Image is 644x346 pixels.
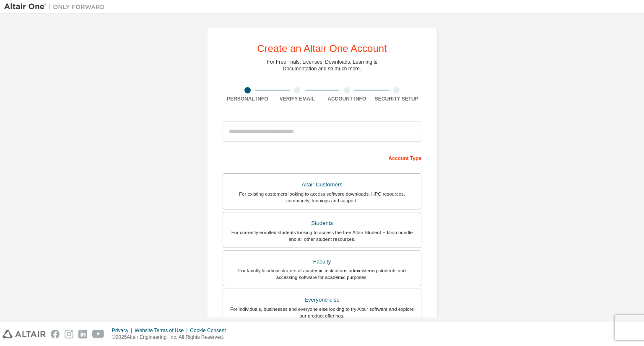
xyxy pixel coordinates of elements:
[228,294,416,306] div: Everyone else
[228,306,416,319] div: For individuals, businesses and everyone else looking to try Altair software and explore our prod...
[112,334,231,341] p: © 2025 Altair Engineering, Inc. All Rights Reserved.
[228,229,416,243] div: For currently enrolled students looking to access the free Altair Student Edition bundle and all ...
[223,151,421,164] div: Account Type
[78,330,87,338] img: linkedin.svg
[3,330,46,338] img: altair_logo.svg
[273,96,322,102] div: Verify Email
[228,179,416,191] div: Altair Customers
[228,267,416,281] div: For faculty & administrators of academic institutions administering students and accessing softwa...
[267,59,377,72] div: For Free Trials, Licenses, Downloads, Learning & Documentation and so much more.
[322,96,372,102] div: Account Info
[223,96,273,102] div: Personal Info
[92,330,104,338] img: youtube.svg
[228,217,416,229] div: Students
[257,44,387,54] div: Create an Altair One Account
[228,256,416,268] div: Faculty
[51,330,60,338] img: facebook.svg
[4,3,109,11] img: Altair One
[228,191,416,204] div: For existing customers looking to access software downloads, HPC resources, community, trainings ...
[190,327,231,334] div: Cookie Consent
[135,327,190,334] div: Website Terms of Use
[372,96,422,102] div: Security Setup
[112,327,135,334] div: Privacy
[65,330,73,338] img: instagram.svg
